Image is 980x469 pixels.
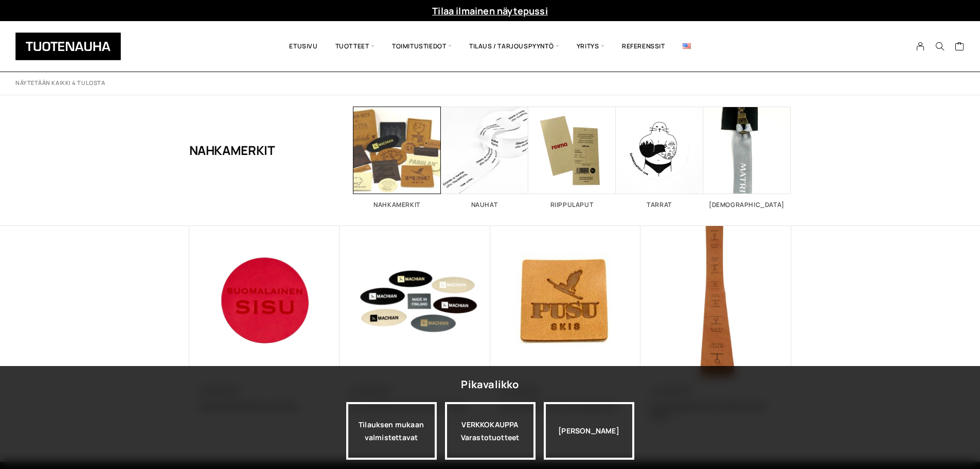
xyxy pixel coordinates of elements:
a: Visit product category Tarrat [616,107,703,208]
a: Referenssit [613,29,674,64]
a: Cart [955,41,965,54]
a: Etusivu [280,29,326,64]
span: Yritys [568,29,613,64]
h2: Riippulaput [528,202,616,208]
h1: Nahkamerkit [189,107,275,194]
a: My Account [911,42,931,51]
span: Tuotteet [327,29,383,64]
a: Visit product category Vedin [703,107,791,208]
a: Visit product category Riippulaput [528,107,616,208]
p: Näytetään kaikki 4 tulosta [15,79,105,87]
h2: Nauhat [441,202,528,208]
a: Tilaa ilmainen näytepussi [432,5,548,17]
span: Toimitustiedot [383,29,460,64]
h2: Tarrat [616,202,703,208]
a: Visit product category Nauhat [441,107,528,208]
div: VERKKOKAUPPA Varastotuotteet [445,402,536,460]
div: [PERSON_NAME] [544,402,634,460]
a: Tilauksen mukaan valmistettavat [346,402,437,460]
div: Pikavalikko [461,375,519,394]
h2: [DEMOGRAPHIC_DATA] [703,202,791,208]
a: VERKKOKAUPPAVarastotuotteet [445,402,536,460]
img: Tuotenauha Oy [15,32,121,60]
a: Visit product category Nahkamerkit [353,107,441,208]
span: Tilaus / Tarjouspyyntö [460,29,568,64]
button: Search [930,42,950,51]
img: English [683,43,691,49]
h2: Nahkamerkit [353,202,441,208]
